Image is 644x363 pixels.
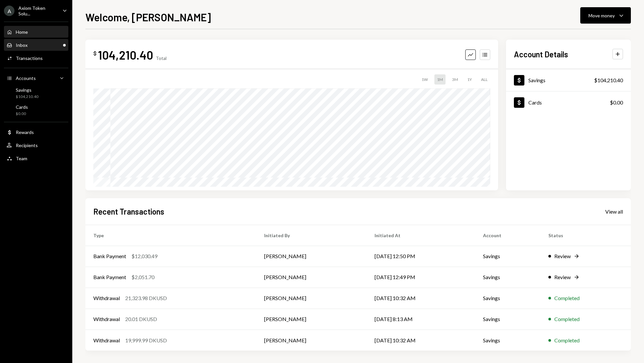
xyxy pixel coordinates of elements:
[16,29,28,35] div: Home
[367,330,475,351] td: [DATE] 10:32 AM
[85,10,211,24] h1: Welcome, [PERSON_NAME]
[594,76,623,84] div: $104,210.40
[256,288,367,309] td: [PERSON_NAME]
[125,336,167,344] div: 19,999.99 DKUSD
[93,273,126,281] div: Bank Payment
[540,225,631,246] th: Status
[367,267,475,288] td: [DATE] 12:49 PM
[514,49,568,60] h2: Account Details
[256,225,367,246] th: Initiated By
[610,99,623,106] div: $0.00
[367,246,475,267] td: [DATE] 12:50 PM
[4,126,68,138] a: Rewards
[93,50,97,57] div: $
[554,336,580,344] div: Completed
[465,74,474,85] div: 1Y
[554,252,571,260] div: Review
[475,246,540,267] td: Savings
[4,85,68,101] a: Savings$104,210.40
[4,139,68,151] a: Recipients
[256,267,367,288] td: [PERSON_NAME]
[554,273,571,281] div: Review
[93,206,164,217] h2: Recent Transactions
[16,143,38,148] div: Recipients
[605,208,623,215] a: View all
[588,12,615,19] div: Move money
[93,315,120,323] div: Withdrawal
[98,48,153,62] div: 104,210.40
[478,74,490,85] div: ALL
[554,315,580,323] div: Completed
[554,294,580,302] div: Completed
[131,252,157,260] div: $12,030.49
[93,252,126,260] div: Bank Payment
[4,6,14,16] div: A
[475,309,540,330] td: Savings
[16,104,28,110] div: Cards
[16,156,27,161] div: Team
[4,152,68,164] a: Team
[367,288,475,309] td: [DATE] 10:32 AM
[93,336,120,344] div: Withdrawal
[475,330,540,351] td: Savings
[434,74,446,85] div: 1M
[16,87,38,93] div: Savings
[4,52,68,64] a: Transactions
[131,273,154,281] div: $2,051.70
[367,225,475,246] th: Initiated At
[4,39,68,51] a: Inbox
[528,77,545,83] div: Savings
[93,294,120,302] div: Withdrawal
[125,315,157,323] div: 20.01 DKUSD
[4,72,68,84] a: Accounts
[419,74,430,85] div: 1W
[125,294,167,302] div: 21,323.98 DKUSD
[16,42,28,48] div: Inbox
[367,309,475,330] td: [DATE] 8:13 AM
[506,69,631,91] a: Savings$104,210.40
[16,111,28,117] div: $0.00
[605,208,623,215] div: View all
[4,102,68,118] a: Cards$0.00
[18,5,57,16] div: Axiom Token Solu...
[528,99,542,105] div: Cards
[4,26,68,38] a: Home
[256,246,367,267] td: [PERSON_NAME]
[256,330,367,351] td: [PERSON_NAME]
[475,267,540,288] td: Savings
[156,55,167,61] div: Total
[16,94,38,100] div: $104,210.40
[580,7,631,24] button: Move money
[256,309,367,330] td: [PERSON_NAME]
[449,74,461,85] div: 3M
[16,75,36,81] div: Accounts
[85,225,256,246] th: Type
[16,55,43,61] div: Transactions
[475,225,540,246] th: Account
[16,129,34,135] div: Rewards
[475,288,540,309] td: Savings
[506,91,631,113] a: Cards$0.00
